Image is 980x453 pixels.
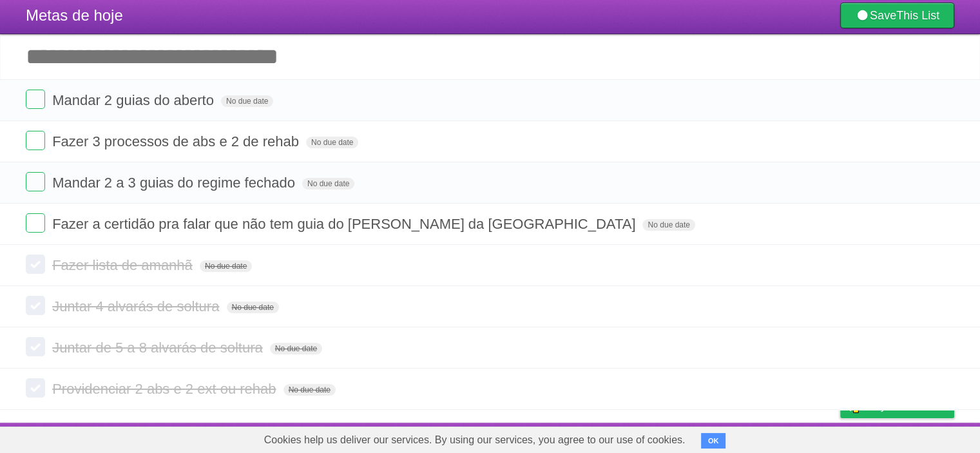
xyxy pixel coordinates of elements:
a: About [669,426,696,450]
b: This List [896,9,939,22]
span: Juntar de 5 a 8 alvarás de soltura [52,340,266,356]
span: No due date [221,95,273,107]
span: Providenciar 2 abs e 2 ext ou rehab [52,381,279,397]
span: Juntar 4 alvarás de soltura [52,298,222,314]
label: Done [26,90,45,109]
span: No due date [642,219,695,231]
label: Done [26,255,45,274]
span: Metas de hoje [26,6,123,24]
label: Done [26,172,45,191]
span: No due date [270,343,322,354]
span: No due date [283,384,336,396]
a: SaveThis List [840,3,954,28]
label: Done [26,213,45,233]
span: Buy me a coffee [867,395,948,418]
span: Mandar 2 a 3 guias do regime fechado [52,175,298,191]
span: No due date [302,178,354,189]
span: Cookies help us deliver our services. By using our services, you agree to our use of cookies. [251,427,698,453]
a: Privacy [823,426,857,450]
label: Done [26,296,45,315]
span: Fazer 3 processos de abs e 2 de rehab [52,133,302,149]
span: No due date [227,302,279,313]
span: Fazer a certidão pra falar que não tem guia do [PERSON_NAME] da [GEOGRAPHIC_DATA] [52,216,639,232]
a: Suggest a feature [873,426,954,450]
a: Terms [780,426,808,450]
button: OK [701,433,726,448]
label: Done [26,337,45,356]
span: Fazer lista de amanhã [52,257,196,273]
span: No due date [200,260,252,272]
label: Done [26,131,45,150]
label: Done [26,378,45,398]
a: Developers [711,426,764,450]
span: Mandar 2 guias do aberto [52,92,217,108]
span: No due date [306,137,358,148]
